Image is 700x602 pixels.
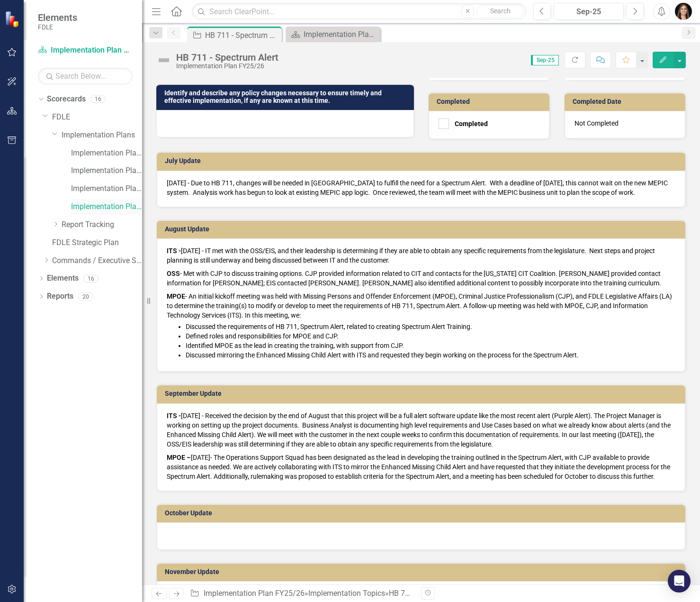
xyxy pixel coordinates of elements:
[167,290,675,320] p: - An initial kickoff meeting was held with Missing Persons and Offender Enforcement (MPOE), Crimi...
[167,178,675,197] p: [DATE] - Due to HB 711, changes will be needed in [GEOGRAPHIC_DATA] to fulfill the need for a Spe...
[186,322,675,331] li: Discussed the requirements of HB 711, Spectrum Alert, related to creating Spectrum Alert Training.
[52,112,142,123] a: FDLE
[389,589,468,598] div: HB 711 - Spectrum Alert
[38,23,77,31] small: FDLE
[38,12,77,23] span: Elements
[205,29,279,41] div: HB 711 - Spectrum Alert
[90,95,106,103] div: 16
[156,53,171,68] img: Not Defined
[476,5,524,18] button: Search
[167,267,675,290] p: - Met with CJP to discuss training options. CJP provided information related to CIT and contacts ...
[165,568,681,575] h3: November Update
[71,165,142,176] a: Implementation Plan FY23/24
[47,94,86,105] a: Scorecards
[165,510,681,517] h3: October Update
[304,28,378,40] div: Implementation Plan FY25/26
[531,55,559,65] span: Sep-25
[52,237,142,248] a: FDLE Strategic Plan
[167,247,181,255] strong: ITS -
[167,411,675,451] p: [DATE] - Received the decision by the end of August that this project will be a full alert softwa...
[167,451,675,481] p: [DATE]- The Operations Support Squad has been designated as the lead in developing the training o...
[167,246,675,267] p: [DATE] - IT met with the OSS/EIS, and their leadership is determining if they are able to obtain ...
[167,454,191,461] strong: MPOE –
[5,11,21,27] img: ClearPoint Strategy
[38,45,133,56] a: Implementation Plan FY25/26
[308,589,385,598] a: Implementation Topics
[167,412,181,420] strong: ITS -
[190,588,414,599] div: » »
[490,7,511,15] span: Search
[62,130,142,141] a: Implementation Plans
[164,90,409,104] h3: Identify and describe any policy changes necessary to ensure timely and effective implementation,...
[573,98,681,105] h3: Completed Date
[186,341,675,350] li: Identified MPOE as the lead in creating the training, with support from CJP.
[165,157,681,164] h3: July Update
[47,291,73,302] a: Reports
[165,390,681,397] h3: September Update
[192,3,526,20] input: Search ClearPoint...
[186,331,675,341] li: Defined roles and responsibilities for MPOE and CJP.
[675,3,692,20] img: Heather Faulkner
[176,52,278,63] div: HB 711 - Spectrum Alert
[554,3,624,20] button: Sep-25
[83,274,99,283] div: 16
[167,292,185,300] strong: MPOE
[186,350,675,360] li: Discussed mirroring the Enhanced Missing Child Alert with ITS and requested they begin working on...
[71,148,142,159] a: Implementation Plan FY22/23
[78,292,93,301] div: 20
[38,68,133,84] input: Search Below...
[565,111,685,138] div: Not Completed
[437,98,545,105] h3: Completed
[668,570,691,593] div: Open Intercom Messenger
[71,183,142,194] a: Implementation Plan FY24/25
[557,6,620,18] div: Sep-25
[71,201,142,212] a: Implementation Plan FY25/26
[167,270,180,277] strong: OSS
[47,273,79,284] a: Elements
[62,219,142,230] a: Report Tracking
[165,226,681,233] h3: August Update
[204,589,305,598] a: Implementation Plan FY25/26
[52,255,142,266] a: Commands / Executive Support Branch
[176,63,278,70] div: Implementation Plan FY25/26
[288,28,378,40] a: Implementation Plan FY25/26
